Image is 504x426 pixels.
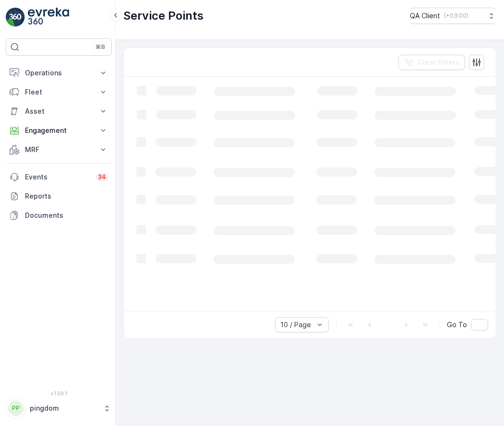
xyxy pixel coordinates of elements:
a: Events34 [6,167,112,187]
p: Events [25,172,90,182]
span: v 1.50.1 [6,390,112,396]
p: Engagement [25,126,93,135]
p: QA Client [410,11,440,21]
button: PPpingdom [6,398,112,418]
button: QA Client(+03:00) [410,8,496,24]
button: Fleet [6,83,112,102]
a: Reports [6,187,112,206]
p: Asset [25,106,93,116]
p: ⌘B [96,43,105,51]
a: Documents [6,206,112,225]
button: Operations [6,63,112,83]
p: Clear Filters [418,58,459,67]
p: Documents [25,211,108,220]
button: Clear Filters [398,55,465,70]
p: MRF [25,145,93,154]
p: Fleet [25,87,93,97]
img: logo_light-DOdMpM7g.png [28,8,69,27]
button: Engagement [6,121,112,140]
p: ( +03:00 ) [444,12,468,20]
button: MRF [6,140,112,159]
p: Operations [25,68,93,78]
button: Asset [6,102,112,121]
p: Service Points [123,8,204,24]
span: Go To [447,320,467,330]
p: Reports [25,191,108,201]
p: 34 [98,173,106,181]
p: pingdom [30,403,98,413]
img: logo [6,8,25,27]
div: PP [8,401,24,416]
